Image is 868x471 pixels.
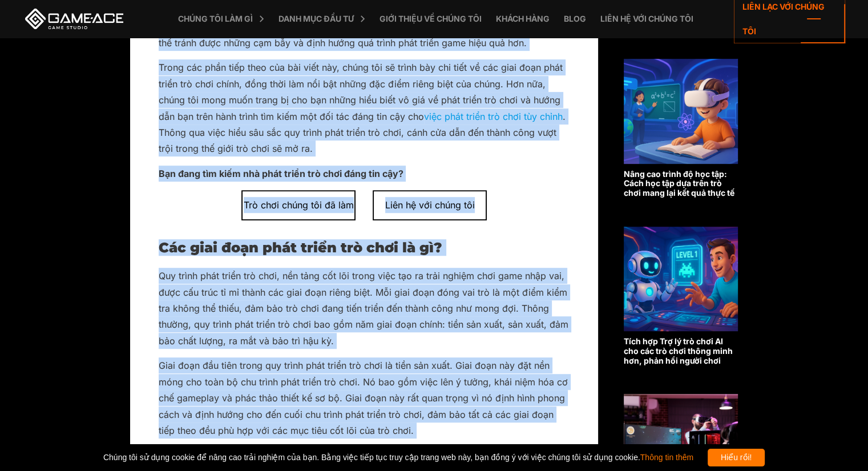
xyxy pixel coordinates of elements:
[640,453,693,462] a: Thông tin thêm
[159,62,563,122] font: Trong các phần tiếp theo của bài viết này, chúng tôi sẽ trình bày chi tiết về các giai đoạn phát ...
[564,14,586,23] font: Blog
[241,190,356,220] a: Trò chơi chúng tôi đã làm
[624,169,734,198] font: Nâng cao trình độ học tập: Cách học tập dựa trên trò chơi mang lại kết quả thực tế
[103,453,640,462] font: Chúng tôi sử dụng cookie để nâng cao trải nghiệm của bạn. Bằng việc tiếp tục truy cập trang web n...
[159,168,403,179] font: Bạn đang tìm kiếm nhà phát triển trò chơi đáng tin cậy?
[244,199,354,211] font: Trò chơi chúng tôi đã làm
[600,14,693,23] font: Liên hệ với chúng tôi
[624,59,738,163] img: Có liên quan
[159,360,568,436] font: Giai đoạn đầu tiên trong quy trình phát triển trò chơi là tiền sản xuất. Giai đoạn này đặt nền mó...
[721,453,752,462] font: Hiểu rồi!
[624,227,738,331] img: Có liên quan
[624,59,738,198] a: Nâng cao trình độ học tập: Cách học tập dựa trên trò chơi mang lại kết quả thực tế
[278,14,354,23] font: Danh mục đầu tư
[624,227,738,365] a: Tích hợp Trợ lý trò chơi AI cho các trò chơi thông minh hơn, phản hồi người chơi
[159,270,568,347] font: Quy trình phát triển trò chơi, nền tảng cốt lõi trong việc tạo ra trải nghiệm chơi game nhập vai,...
[496,14,550,23] font: Khách hàng
[424,111,563,122] a: việc phát triển trò chơi tùy chỉnh
[159,239,442,256] font: Các giai đoạn phát triển trò chơi là gì?
[380,14,482,23] font: Giới thiệu về chúng tôi
[178,14,253,23] font: Chúng tôi làm gì
[385,199,475,211] font: Liên hệ với chúng tôi
[373,190,487,220] a: Liên hệ với chúng tôi
[159,111,566,155] font: . Thông qua việc hiểu sâu sắc quy trình phát triển trò chơi, cánh cửa dẫn đến thành công vượt trộ...
[624,336,733,365] font: Tích hợp Trợ lý trò chơi AI cho các trò chơi thông minh hơn, phản hồi người chơi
